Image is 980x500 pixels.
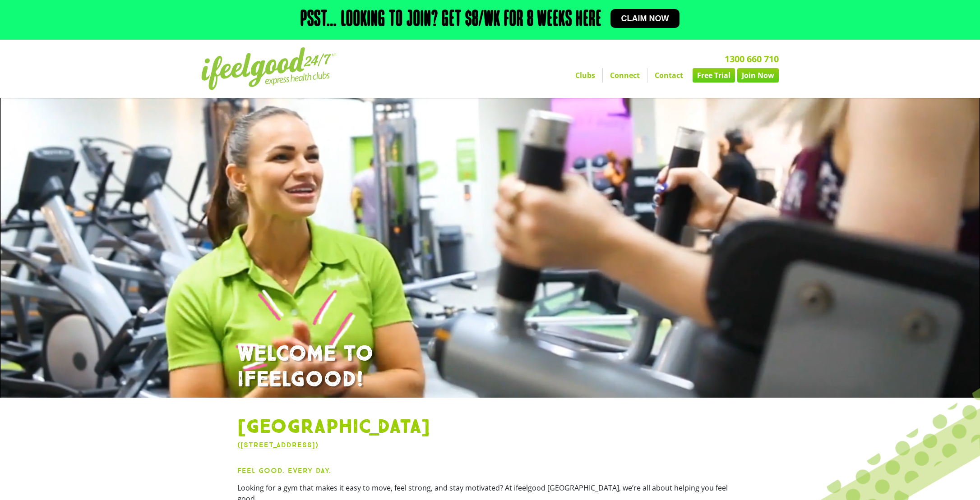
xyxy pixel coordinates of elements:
h1: [GEOGRAPHIC_DATA] [237,416,743,439]
a: ([STREET_ADDRESS]) [237,440,319,449]
a: Join Now [737,68,779,83]
nav: Menu [407,68,779,83]
h1: WELCOME TO IFEELGOOD! [237,341,743,393]
span: Claim now [621,14,669,23]
a: Connect [603,68,647,83]
a: Clubs [568,68,602,83]
a: Claim now [610,9,680,28]
a: 1300 660 710 [725,53,779,65]
h2: Psst… Looking to join? Get $8/wk for 8 weeks here [300,9,601,31]
a: Contact [647,68,690,83]
a: Free Trial [693,68,735,83]
strong: Feel Good. Every Day. [237,466,331,475]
